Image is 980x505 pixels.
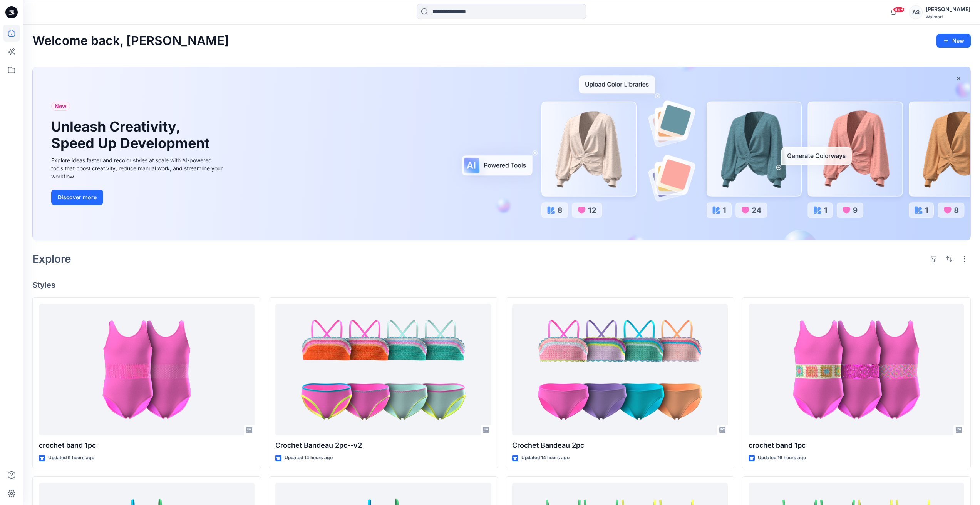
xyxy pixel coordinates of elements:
[51,156,224,180] div: Explore ideas faster and recolor styles at scale with AI-powered tools that boost creativity, red...
[893,7,905,13] span: 99+
[285,454,333,462] p: Updated 14 hours ago
[936,34,971,48] button: New
[758,454,806,462] p: Updated 16 hours ago
[39,304,255,436] a: crochet band 1pc
[48,454,94,462] p: Updated 9 hours ago
[51,190,224,205] a: Discover more
[749,304,964,436] a: crochet band 1pc
[749,440,964,451] p: crochet band 1pc
[51,118,213,152] h1: Unleash Creativity, Speed Up Development
[926,5,970,14] div: [PERSON_NAME]
[926,14,970,20] div: Walmart
[32,280,971,290] h4: Styles
[55,102,67,111] span: New
[521,454,570,462] p: Updated 14 hours ago
[275,304,491,436] a: Crochet Bandeau 2pc--v2
[512,440,728,451] p: Crochet Bandeau 2pc
[32,253,71,265] h2: Explore
[512,304,728,436] a: Crochet Bandeau 2pc
[39,440,255,451] p: crochet band 1pc
[275,440,491,451] p: Crochet Bandeau 2pc--v2
[32,34,229,48] h2: Welcome back, [PERSON_NAME]
[909,5,923,19] div: AS
[51,190,103,205] button: Discover more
